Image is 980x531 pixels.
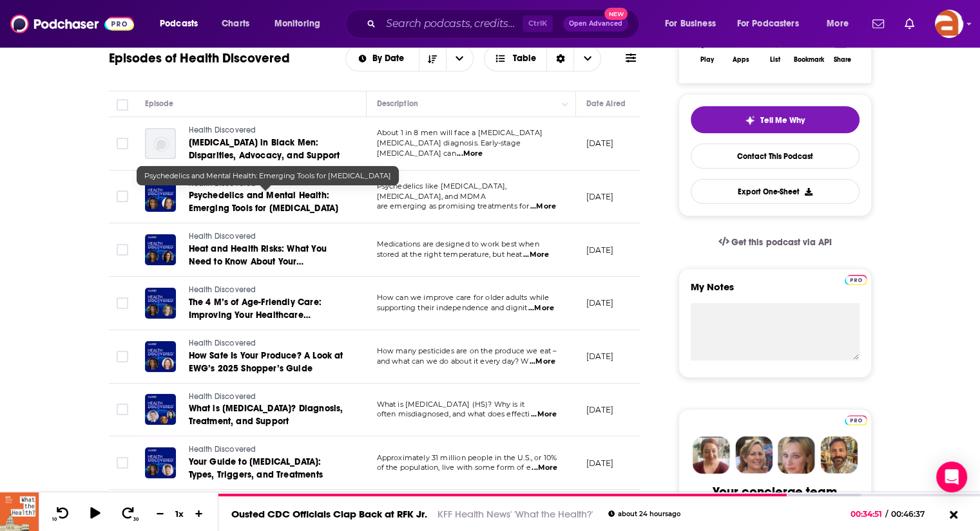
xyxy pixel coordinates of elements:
[656,14,732,34] button: open menu
[189,190,339,214] span: Psychedelics and Mental Health: Emerging Tools for [MEDICAL_DATA]
[372,54,408,63] span: By Date
[189,243,327,280] span: Heat and Health Risks: What You Need to Know About Your Medications
[10,12,134,36] img: Podchaser - Follow, Share and Rate Podcasts
[845,273,867,285] a: Pro website
[377,400,525,409] span: What is [MEDICAL_DATA] (HS)? Why is it
[117,191,128,202] span: Toggle select row
[377,463,531,472] span: of the population, live with some form of e
[265,14,337,34] button: open menu
[189,339,256,348] span: Health Discovered
[189,125,343,136] a: Health Discovered
[117,297,128,309] span: Toggle select row
[691,144,860,169] a: Contact This Podcast
[274,15,320,33] span: Monitoring
[586,245,614,256] p: [DATE]
[899,13,919,35] a: Show notifications dropdown
[530,201,556,212] span: ...More
[189,136,343,162] a: [MEDICAL_DATA] in Black Men: Disparities, Advocacy, and Support
[586,458,614,469] p: [DATE]
[419,46,446,71] button: Sort Direction
[845,275,867,285] img: Podchaser Pro
[189,402,343,428] a: What is [MEDICAL_DATA]? Diagnosis, Treatment, and Support
[117,244,128,256] span: Toggle select row
[189,243,343,268] a: Heat and Health Risks: What You Need to Know About Your Medications
[691,106,860,133] button: tell me why sparkleTell Me Why
[792,25,825,71] button: Bookmark
[665,15,716,33] span: For Business
[888,509,937,519] span: 00:46:37
[604,8,628,20] span: New
[531,409,557,420] span: ...More
[377,239,539,248] span: Medications are designed to work best when
[117,138,128,149] span: Toggle select row
[144,171,391,180] span: Psychedelics and Mental Health: Emerging Tools for [MEDICAL_DATA]
[377,182,507,201] span: Psychedelics like [MEDICAL_DATA], [MEDICAL_DATA], and MDMA
[189,231,343,243] a: Health Discovered
[377,250,523,259] span: stored at the right temperature, but heat
[523,15,553,32] span: Ctrl K
[484,46,602,71] button: Choose View
[358,9,651,39] div: Search podcasts, credits, & more...
[377,293,550,302] span: How can we improve care for older adults while
[546,46,573,71] div: Sort Direction
[189,126,256,135] span: Health Discovered
[825,25,859,71] button: Share
[793,56,823,64] div: Bookmark
[827,15,849,33] span: More
[758,25,791,71] button: List
[834,56,851,64] div: Share
[733,56,749,64] div: Apps
[189,179,256,188] span: Health Discovered
[820,436,858,474] img: Jon Profile
[936,461,967,492] div: Open Intercom Messenger
[151,14,215,34] button: open menu
[760,115,805,126] span: Tell Me Why
[724,25,758,71] button: Apps
[691,281,860,303] label: My Notes
[528,303,554,313] span: ...More
[885,509,888,519] span: /
[189,349,343,375] a: How Safe Is Your Produce? A Look at EWG’s 2025 Shopper’s Guide
[691,179,860,204] button: Export One-Sheet
[377,357,529,366] span: and what can we do about it every day? W
[189,296,343,322] a: The 4 M’s of Age-Friendly Care: Improving Your Healthcare Experience as You Age
[189,445,256,454] span: Health Discovered
[189,403,343,427] span: What is [MEDICAL_DATA]? Diagnosis, Treatment, and Support
[935,10,963,38] button: Show profile menu
[693,436,730,474] img: Sydney Profile
[117,506,141,522] button: 30
[381,14,523,34] input: Search podcasts, credits, & more...
[117,404,128,415] span: Toggle select row
[691,25,724,71] button: Play
[231,508,427,520] a: Ousted CDC Officials Clap Back at RFK Jr.
[189,297,322,333] span: The 4 M’s of Age-Friendly Care: Improving Your Healthcare Experience as You Age
[222,15,249,33] span: Charts
[189,338,343,349] a: Health Discovered
[729,14,818,34] button: open menu
[735,436,773,474] img: Barbara Profile
[189,189,343,215] a: Psychedelics and Mental Health: Emerging Tools for [MEDICAL_DATA]
[530,357,555,367] span: ...More
[377,303,528,312] span: supporting their independence and dignit
[189,350,343,374] span: How Safe Is Your Produce? A Look at EWG’s 2025 Shopper’s Guide
[586,351,614,362] p: [DATE]
[586,138,614,149] p: [DATE]
[189,456,323,480] span: Your Guide to [MEDICAL_DATA]: Types, Triggers, and Treatments
[557,97,573,112] button: Column Actions
[189,137,340,161] span: [MEDICAL_DATA] in Black Men: Disparities, Advocacy, and Support
[377,453,557,462] span: Approximately 31 million people in the U.S., or 10%
[586,191,614,202] p: [DATE]
[377,201,530,210] span: are emerging as promising treatments for
[446,46,473,71] button: open menu
[109,50,290,66] h1: Episodes of Health Discovered
[513,54,536,63] span: Table
[532,463,557,473] span: ...More
[189,392,256,401] span: Health Discovered
[850,509,885,519] span: 00:34:51
[117,351,128,362] span: Toggle select row
[377,96,418,111] div: Description
[52,517,57,522] span: 10
[935,10,963,38] span: Logged in as ASTHOPR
